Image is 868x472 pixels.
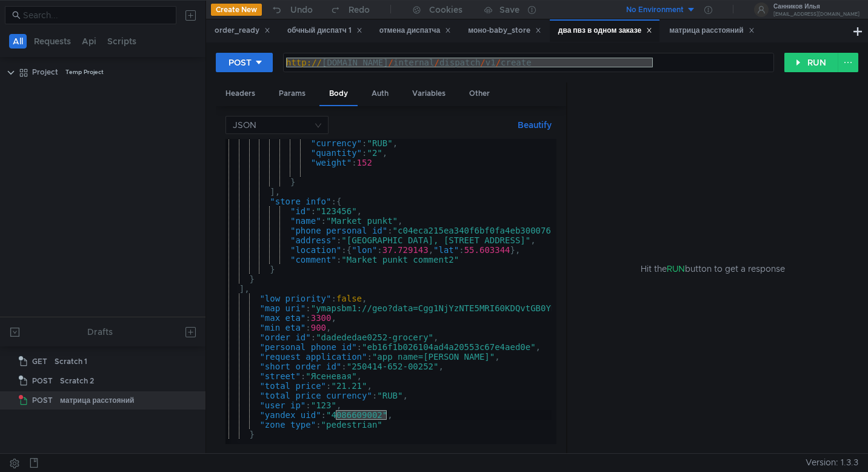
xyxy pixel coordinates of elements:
span: POST [32,391,53,410]
div: order_ready [215,24,270,37]
button: Undo [262,1,321,19]
input: Search... [23,8,169,22]
div: Санников Илья [773,4,860,10]
div: POST [229,56,252,69]
div: [EMAIL_ADDRESS][DOMAIN_NAME] [773,12,860,16]
div: матрица расстояний [60,391,134,410]
button: Beautify [513,118,556,132]
div: Temp Project [65,63,104,81]
div: No Environment [626,4,684,16]
div: Params [269,83,315,105]
span: RUN [667,263,685,274]
div: Auth [362,83,398,105]
div: Headers [216,83,265,105]
div: Save [499,5,519,14]
button: POST [216,53,273,72]
button: All [9,34,27,49]
div: Scratch 2 [60,372,94,390]
button: RUN [784,53,838,72]
div: Body [319,83,358,106]
span: POST [32,372,53,390]
div: Project [32,63,58,81]
button: Requests [30,34,75,49]
div: Drafts [87,325,113,339]
div: отмена диспатча [379,24,452,37]
span: Version: 1.3.3 [806,454,858,471]
div: обчный диспатч 1 [287,24,362,37]
button: Scripts [104,34,140,49]
div: Redo [349,2,370,17]
button: Api [78,34,100,49]
button: Create New [211,4,262,16]
div: моно-baby_store [468,24,541,37]
div: Cookies [429,2,462,17]
span: Hit the button to get a response [641,262,785,275]
button: Redo [321,1,378,19]
div: Undo [290,2,313,17]
div: два пвз в одном заказе [558,24,652,37]
div: Other [459,83,499,105]
div: Variables [402,83,455,105]
span: GET [32,352,47,371]
div: Scratch 1 [55,352,87,371]
div: матрица расстояний [669,24,754,37]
